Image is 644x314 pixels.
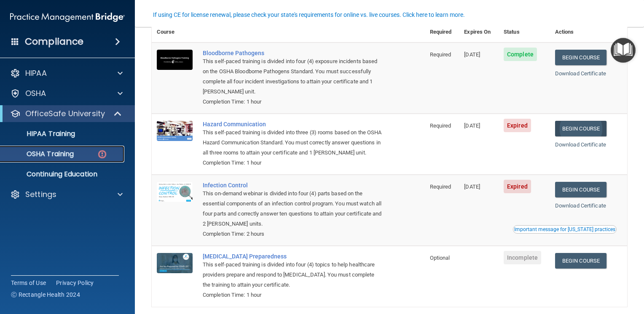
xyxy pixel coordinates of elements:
[555,141,606,148] a: Download Certificate
[10,68,123,78] a: HIPAA
[504,180,531,193] span: Expired
[611,38,636,63] button: Open Resource Center
[425,22,459,43] th: Required
[555,50,606,65] a: Begin Course
[10,9,125,26] img: PMB logo
[555,253,606,269] a: Begin Course
[5,130,75,138] p: HIPAA Training
[203,290,383,300] div: Completion Time: 1 hour
[430,51,451,58] span: Required
[430,184,451,190] span: Required
[25,36,83,48] h4: Compliance
[25,109,105,119] p: OfficeSafe University
[203,128,383,158] div: This self-paced training is divided into three (3) rooms based on the OSHA Hazard Communication S...
[203,260,383,290] div: This self-paced training is divided into four (4) topics to help healthcare providers prepare and...
[504,251,541,264] span: Incomplete
[203,121,383,128] a: Hazard Communication
[203,56,383,97] div: This self-paced training is divided into four (4) exposure incidents based on the OSHA Bloodborne...
[555,70,606,77] a: Download Certificate
[203,189,383,229] div: This on-demand webinar is divided into four (4) parts based on the essential components of an inf...
[152,11,466,19] button: If using CE for license renewal, please check your state's requirements for online vs. live cours...
[10,189,123,200] a: Settings
[56,279,94,287] a: Privacy Policy
[203,50,383,56] a: Bloodborne Pathogens
[555,202,606,209] a: Download Certificate
[153,12,465,18] div: If using CE for license renewal, please check your state's requirements for online vs. live cours...
[555,182,606,197] a: Begin Course
[555,121,606,136] a: Begin Course
[464,51,480,58] span: [DATE]
[152,22,198,43] th: Course
[10,109,122,119] a: OfficeSafe University
[203,158,383,168] div: Completion Time: 1 hour
[550,22,627,43] th: Actions
[203,97,383,107] div: Completion Time: 1 hour
[10,88,123,98] a: OSHA
[513,225,617,234] button: Read this if you are a dental practitioner in the state of CA
[203,182,383,189] a: Infection Control
[430,122,451,129] span: Required
[25,189,56,200] p: Settings
[459,22,499,43] th: Expires On
[499,22,550,43] th: Status
[97,149,107,160] img: danger-circle.6113f641.png
[203,253,383,260] a: [MEDICAL_DATA] Preparedness
[430,255,450,261] span: Optional
[464,122,480,129] span: [DATE]
[504,48,537,61] span: Complete
[25,68,47,78] p: HIPAA
[11,290,80,299] span: Ⓒ Rectangle Health 2024
[5,170,121,178] p: Continuing Education
[5,150,74,158] p: OSHA Training
[11,279,46,287] a: Terms of Use
[464,184,480,190] span: [DATE]
[514,227,615,232] div: Important message for [US_STATE] practices
[203,229,383,239] div: Completion Time: 2 hours
[504,119,531,132] span: Expired
[25,88,46,98] p: OSHA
